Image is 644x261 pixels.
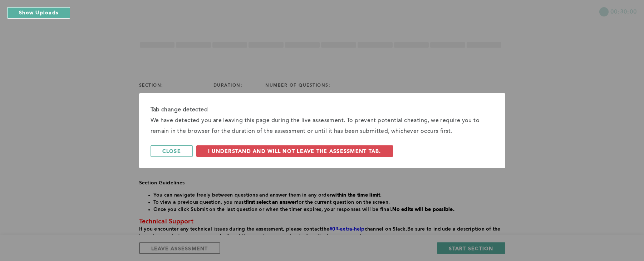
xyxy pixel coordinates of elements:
[196,145,393,157] button: I understand and will not leave the assessment tab.
[208,148,381,154] span: I understand and will not leave the assessment tab.
[162,148,181,154] span: Close
[7,7,70,19] button: Show Uploads
[151,105,494,115] div: Tab change detected
[151,115,494,137] div: We have detected you are leaving this page during the live assessment. To prevent potential cheat...
[151,145,193,157] button: Close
